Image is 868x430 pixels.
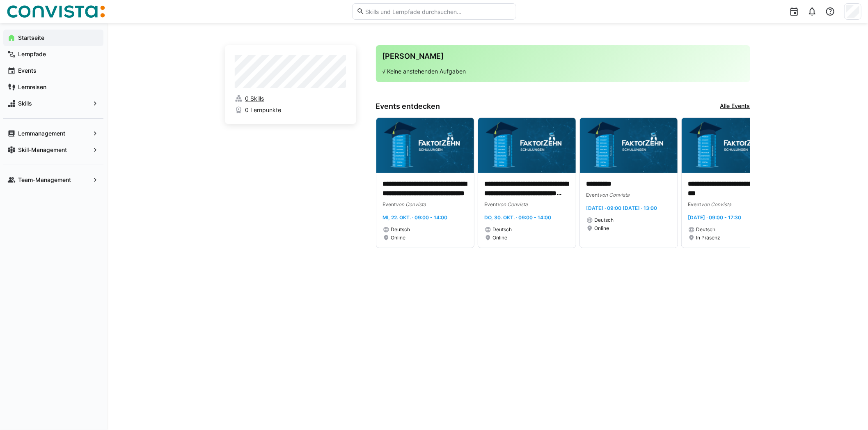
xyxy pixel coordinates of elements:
span: Do, 30. Okt. · 09:00 - 14:00 [485,214,552,221]
img: image [478,118,576,173]
a: Alle Events [720,102,750,111]
h3: [PERSON_NAME] [382,52,744,61]
p: √ Keine anstehenden Aufgaben [382,67,744,76]
span: Online [493,235,508,241]
span: In Präsenz [696,235,721,241]
img: image [376,118,474,173]
span: Event [688,201,701,207]
span: von Convista [701,201,732,207]
img: image [580,118,678,173]
span: Deutsch [595,217,614,223]
span: Event [586,192,600,198]
span: [DATE] · 09:00 - 17:30 [688,214,742,221]
span: [DATE] · 09:00 [DATE] · 13:00 [586,205,657,211]
span: Online [595,225,609,232]
a: 0 Skills [235,94,346,103]
img: image [682,118,779,173]
span: Deutsch [493,226,512,233]
span: Deutsch [391,226,410,233]
span: 0 Skills [245,94,264,103]
h3: Events entdecken [376,102,440,111]
span: Deutsch [696,226,716,233]
span: von Convista [396,201,426,207]
span: von Convista [498,201,528,207]
span: Event [383,201,396,207]
input: Skills und Lernpfade durchsuchen… [364,8,511,15]
span: Event [485,201,498,207]
span: 0 Lernpunkte [245,106,281,114]
span: von Convista [600,192,630,198]
span: Mi, 22. Okt. · 09:00 - 14:00 [383,214,448,221]
span: Online [391,235,406,241]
